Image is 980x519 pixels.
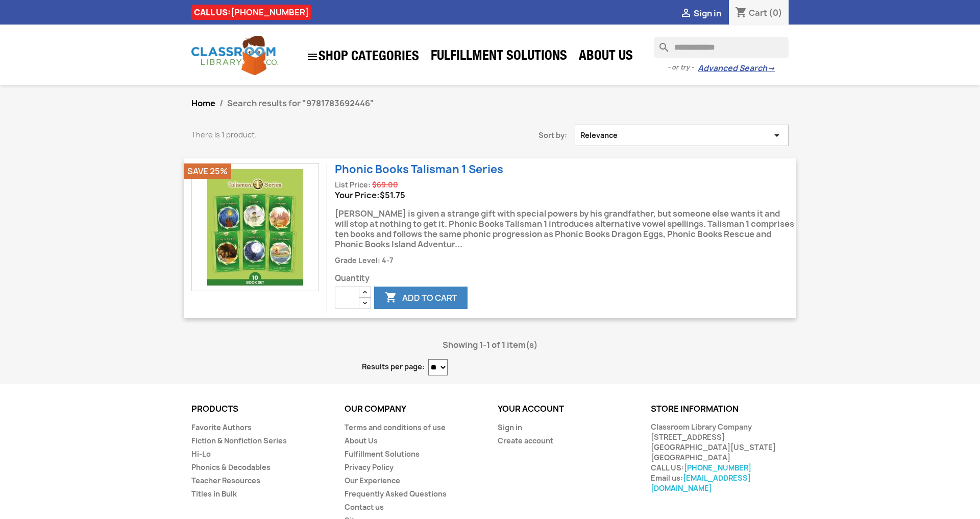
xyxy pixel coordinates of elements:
a: Phonic Books Talisman 1 Series [335,162,503,177]
a: Fulfillment Solutions [345,449,420,459]
a: [PHONE_NUMBER] [231,7,309,18]
a: Fulfillment Solutions [426,47,572,67]
i: shopping_cart [735,7,747,19]
div: Showing 1-1 of 1 item(s) [191,335,789,355]
a: Terms and conditions of use [345,422,446,432]
span: Quantity [335,273,796,284]
a: About Us [345,436,378,445]
span: Cart [749,7,767,18]
span: Search results for "9781783692446" [227,98,374,109]
span: → [767,63,775,74]
p: Store information [651,405,789,414]
a: Create account [498,436,553,445]
a: About Us [574,47,638,67]
a: Your account [498,403,564,414]
div: Your Price: [335,190,796,200]
i:  [680,8,692,20]
a: Advanced Search→ [698,63,775,74]
a: Our Experience [345,476,400,485]
a: Favorite Authors [191,422,252,432]
span: - or try - [668,62,698,73]
button: Sort by selection [575,125,789,146]
a: Phonics & Decodables [191,462,271,472]
input: Quantity [335,287,359,309]
a: Teacher Resources [191,476,260,485]
a: Home [191,98,215,109]
a: Frequently Asked Questions [345,489,447,499]
i: search [654,37,666,50]
a: Contact us [345,502,384,512]
div: Classroom Library Company [STREET_ADDRESS] [GEOGRAPHIC_DATA][US_STATE] [GEOGRAPHIC_DATA] CALL US:... [651,422,789,493]
span: (0) [769,7,782,18]
div: [PERSON_NAME] is given a strange gift with special powers by his grandfather, but someone else wa... [335,200,796,255]
a: [PHONE_NUMBER] [684,463,751,473]
span: List Price: [335,180,371,190]
a: Privacy Policy [345,462,394,472]
p: Products [191,405,329,414]
button: Add to cart [374,287,468,309]
span: Sort by: [447,130,575,140]
li: Save 25% [184,163,231,179]
p: There is 1 product. [191,130,431,140]
a: Fiction & Nonfiction Series [191,436,287,445]
i:  [385,292,397,304]
a: SHOP CATEGORIES [301,45,424,68]
a:  Sign in [680,8,721,19]
img: Classroom Library Company [191,36,278,75]
a: [EMAIL_ADDRESS][DOMAIN_NAME] [651,473,751,493]
a: Titles in Bulk [191,489,237,499]
i:  [306,51,318,63]
span: Regular price [372,180,398,190]
i:  [771,130,783,140]
img: Phonic Books Talisman 1 Series [191,163,319,291]
p: Our company [345,405,482,414]
span: Sign in [694,8,721,19]
span: Price [380,190,405,201]
a: Hi-Lo [191,449,211,459]
span: Grade Level: 4-7 [335,256,394,265]
input: Search [654,37,789,58]
div: CALL US: [191,5,311,20]
label: Results per page: [362,362,425,372]
a: Sign in [498,422,522,432]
